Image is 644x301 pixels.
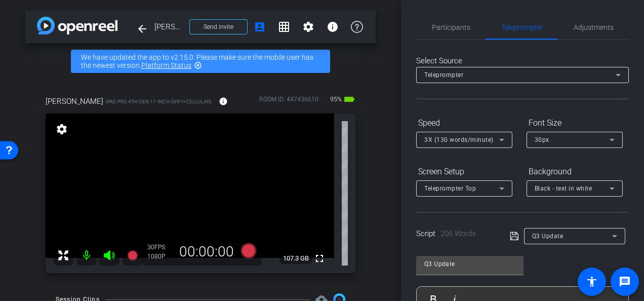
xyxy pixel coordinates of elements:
span: 30px [535,136,549,143]
mat-icon: battery_std [343,93,355,105]
mat-icon: message [619,276,631,288]
div: 1080P [147,252,173,260]
span: [PERSON_NAME] - [DATE] [154,17,183,37]
a: Platform Status [141,61,191,69]
span: FPS [154,244,165,251]
mat-icon: highlight_off [194,61,202,69]
span: Teleprompter Top [424,185,476,192]
span: 3X (130 words/minute) [424,136,494,143]
span: 107.3 GB [279,252,312,265]
div: We have updated the app to v2.15.0. Please make sure the mobile user has the newest version. [71,50,330,73]
span: 95% [329,91,343,107]
div: Script [416,228,496,240]
button: Send invite [189,19,248,34]
span: Send invite [204,23,233,31]
div: Screen Setup [416,163,512,180]
mat-icon: account_box [254,21,266,33]
div: Background [527,163,623,180]
div: 00:00:00 [173,243,240,260]
mat-icon: settings [55,123,69,135]
mat-icon: grid_on [278,21,290,33]
div: 30 [147,243,173,251]
span: Q3 Update [532,233,563,240]
mat-icon: accessibility [586,276,598,288]
div: Select Source [416,55,629,67]
span: Participants [432,24,470,31]
div: Font Size [527,115,623,132]
div: ROOM ID: 447436610 [259,95,318,109]
mat-icon: info [219,97,228,106]
mat-icon: info [327,21,339,33]
mat-icon: fullscreen [313,252,326,265]
div: Speed [416,115,512,132]
span: iPad Pro 4th Gen 11-inch (WiFi+Cellular) [106,98,211,105]
mat-icon: arrow_back [136,23,148,35]
span: [PERSON_NAME] [46,96,103,107]
span: Teleprompter [501,24,543,31]
span: Teleprompter [424,71,463,79]
input: Title [424,258,515,270]
span: Black - text in white [535,185,592,192]
span: 206 Words [440,229,476,238]
span: Adjustments [574,24,614,31]
img: app-logo [37,17,117,34]
mat-icon: settings [302,21,314,33]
